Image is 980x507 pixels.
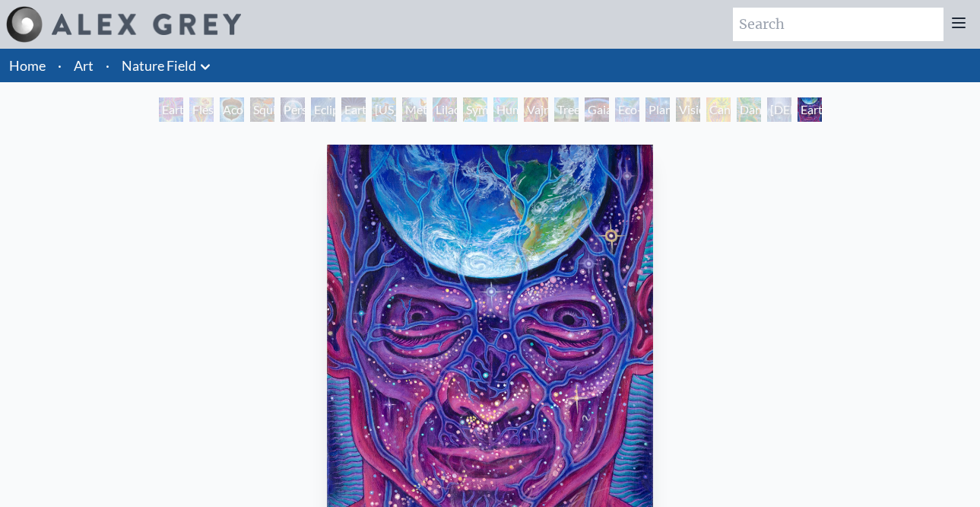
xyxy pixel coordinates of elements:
a: Art [74,55,94,76]
div: Squirrel [250,97,274,122]
div: Eclipse [311,97,335,122]
div: Vajra Horse [524,97,548,122]
div: Gaia [585,97,609,122]
div: Earth Witness [159,97,183,122]
div: Flesh of the Gods [189,97,214,122]
div: Lilacs [433,97,457,122]
div: Cannabis Mudra [706,97,731,122]
div: Tree & Person [554,97,579,122]
div: Person Planet [281,97,305,122]
a: Nature Field [122,55,196,76]
li: · [100,49,116,82]
div: Humming Bird [493,97,518,122]
div: Dance of Cannabia [737,97,761,122]
div: Planetary Prayers [645,97,670,122]
div: Acorn Dream [220,97,244,122]
li: · [52,49,68,82]
div: Eco-Atlas [615,97,639,122]
input: Search [733,8,944,41]
div: Earthmind [798,97,822,122]
div: [DEMOGRAPHIC_DATA] in the Ocean of Awareness [767,97,791,122]
a: Home [9,57,46,74]
div: [US_STATE] Song [372,97,396,122]
div: Vision Tree [676,97,700,122]
div: Metamorphosis [402,97,427,122]
div: Earth Energies [341,97,366,122]
div: Symbiosis: Gall Wasp & Oak Tree [463,97,487,122]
